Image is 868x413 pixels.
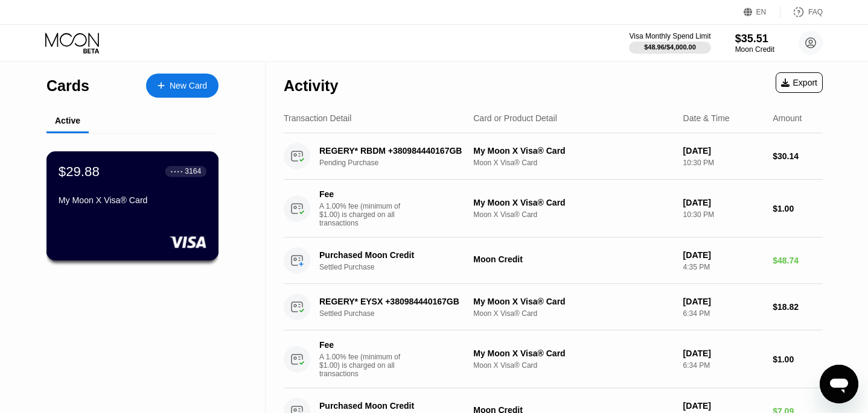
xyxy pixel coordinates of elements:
[629,32,710,40] div: Visa Monthly Spend Limit
[780,6,823,18] div: FAQ
[319,146,470,156] div: REGERY* RBDM +380984440167GB
[319,263,481,271] div: Settled Purchase
[284,113,351,123] div: Transaction Detail
[683,263,764,271] div: 4:35 PM
[284,238,823,284] div: Purchased Moon CreditSettled PurchaseMoon Credit[DATE]4:35 PM$48.74
[171,169,183,173] div: ● ● ● ●
[284,284,823,330] div: REGERY* EYSX +380984440167GBSettled PurchaseMy Moon X Visa® CardMoon X Visa® Card[DATE]6:34 PM$18.82
[683,297,764,306] div: [DATE]
[319,297,470,306] div: REGERY* EYSX +380984440167GB
[773,355,823,364] div: $1.00
[319,202,410,227] div: A 1.00% fee (minimum of $1.00) is charged on all transactions
[773,113,802,123] div: Amount
[319,250,470,260] div: Purchased Moon Credit
[473,113,557,123] div: Card or Product Detail
[808,8,823,16] div: FAQ
[735,33,774,54] div: $35.51Moon Credit
[683,159,764,167] div: 10:30 PM
[473,210,673,219] div: Moon X Visa® Card
[284,330,823,388] div: FeeA 1.00% fee (minimum of $1.00) is charged on all transactionsMy Moon X Visa® CardMoon X Visa® ...
[284,133,823,180] div: REGERY* RBDM +380984440167GBPending PurchaseMy Moon X Visa® CardMoon X Visa® Card[DATE]10:30 PM$3...
[683,309,764,318] div: 6:34 PM
[319,401,470,411] div: Purchased Moon Credit
[683,348,764,358] div: [DATE]
[185,167,201,175] div: 3164
[46,77,89,95] div: Cards
[773,302,823,312] div: $18.82
[170,81,207,91] div: New Card
[473,254,673,264] div: Moon Credit
[773,256,823,265] div: $48.74
[319,340,404,350] div: Fee
[773,151,823,161] div: $30.14
[319,189,404,199] div: Fee
[776,72,823,93] div: Export
[683,401,764,411] div: [DATE]
[319,159,481,167] div: Pending Purchase
[683,113,730,123] div: Date & Time
[744,6,780,18] div: EN
[781,78,817,87] div: Export
[683,210,764,219] div: 10:30 PM
[47,152,218,260] div: $29.88● ● ● ●3164My Moon X Visa® Card
[683,146,764,156] div: [DATE]
[473,348,673,358] div: My Moon X Visa® Card
[473,159,673,167] div: Moon X Visa® Card
[59,195,206,205] div: My Moon X Visa® Card
[59,163,100,179] div: $29.88
[473,198,673,207] div: My Moon X Visa® Card
[644,43,696,51] div: $48.96 / $4,000.00
[629,32,710,54] div: Visa Monthly Spend Limit$48.96/$4,000.00
[146,74,219,98] div: New Card
[55,116,80,125] div: Active
[473,361,673,370] div: Moon X Visa® Card
[473,297,673,306] div: My Moon X Visa® Card
[735,33,774,45] div: $35.51
[756,8,767,16] div: EN
[284,180,823,238] div: FeeA 1.00% fee (minimum of $1.00) is charged on all transactionsMy Moon X Visa® CardMoon X Visa® ...
[284,77,338,95] div: Activity
[473,309,673,318] div: Moon X Visa® Card
[773,204,823,213] div: $1.00
[820,365,858,403] iframe: Button to launch messaging window
[683,361,764,370] div: 6:34 PM
[683,198,764,207] div: [DATE]
[473,146,673,156] div: My Moon X Visa® Card
[735,45,774,54] div: Moon Credit
[319,353,410,378] div: A 1.00% fee (minimum of $1.00) is charged on all transactions
[319,309,481,318] div: Settled Purchase
[683,250,764,260] div: [DATE]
